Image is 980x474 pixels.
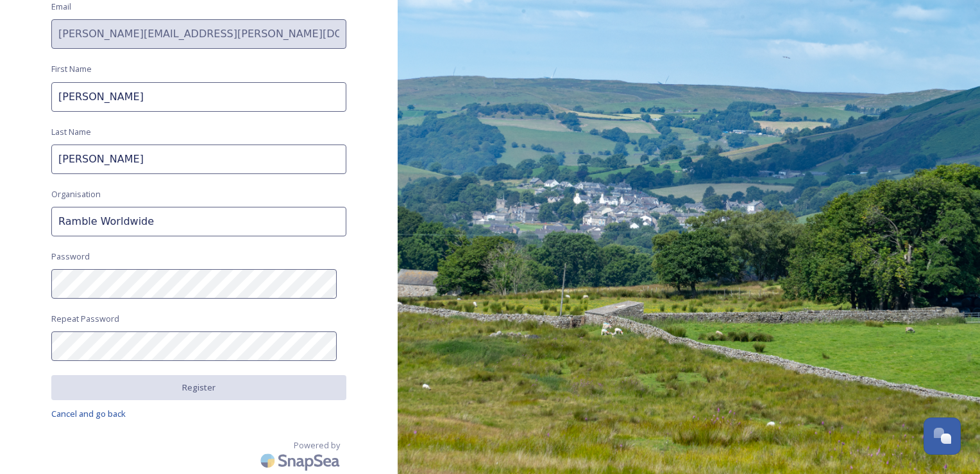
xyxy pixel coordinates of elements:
button: Open Chat [924,417,961,455]
span: Powered by [294,439,340,452]
span: Organisation [51,188,101,200]
span: Email [51,1,71,13]
input: John [51,82,346,112]
span: First Name [51,63,92,75]
input: john.doe@snapsea.io [51,19,346,49]
span: Cancel and go back [51,408,126,419]
span: Last Name [51,126,91,138]
input: Doe [51,145,346,174]
input: Acme Inc [51,207,346,236]
button: Register [51,375,346,400]
span: Password [51,250,90,263]
span: Repeat Password [51,313,119,325]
